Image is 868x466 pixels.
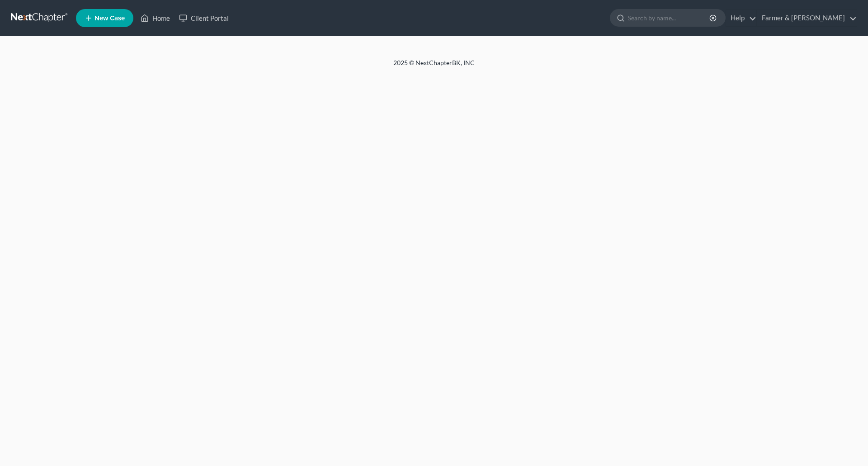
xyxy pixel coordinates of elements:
a: Farmer & [PERSON_NAME] [757,10,857,26]
a: Client Portal [175,10,233,26]
span: New Case [94,15,125,22]
input: Search by name... [628,9,711,26]
a: Home [136,10,175,26]
a: Help [726,10,756,26]
div: 2025 © NextChapterBK, INC [176,58,692,75]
